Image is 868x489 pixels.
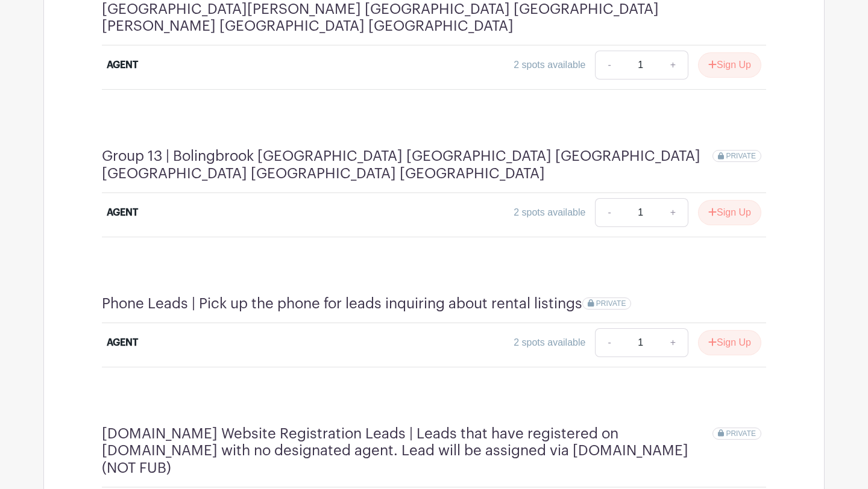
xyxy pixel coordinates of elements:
span: PRIVATE [596,299,626,308]
a: - [595,328,623,357]
a: + [658,51,688,79]
h4: [DOMAIN_NAME] Website Registration Leads | Leads that have registered on [DOMAIN_NAME] with no de... [102,425,712,477]
div: 2 spots available [514,205,585,220]
div: AGENT [107,205,138,220]
a: - [595,51,623,79]
a: + [658,198,688,227]
div: AGENT [107,58,138,72]
a: - [595,198,623,227]
button: Sign Up [698,52,761,78]
h4: Phone Leads | Pick up the phone for leads inquiring about rental listings [102,295,582,313]
span: PRIVATE [726,429,756,438]
div: AGENT [107,335,138,350]
button: Sign Up [698,330,761,355]
div: 2 spots available [514,58,585,72]
h4: Group 13 | Bolingbrook [GEOGRAPHIC_DATA] [GEOGRAPHIC_DATA] [GEOGRAPHIC_DATA] [GEOGRAPHIC_DATA] [G... [102,148,712,182]
div: 2 spots available [514,335,585,350]
a: + [658,328,688,357]
button: Sign Up [698,200,761,225]
span: PRIVATE [726,152,756,160]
